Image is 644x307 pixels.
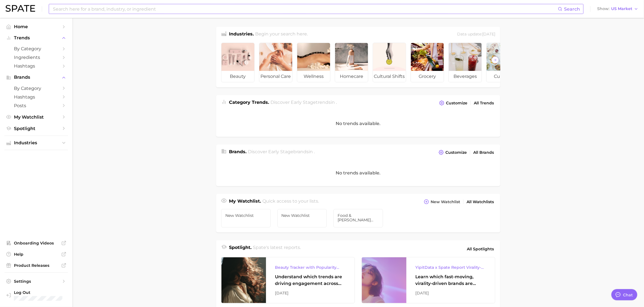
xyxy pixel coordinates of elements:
[221,43,255,82] a: beauty
[225,213,267,218] span: New Watchlist
[271,100,337,105] span: Discover Early Stage trends in .
[275,274,346,287] div: Understand which trends are driving engagement across platforms in the skin, hair, makeup, and fr...
[445,150,467,155] span: Customize
[465,244,495,254] a: All Spotlights
[282,213,323,218] span: New Watchlist
[431,200,460,204] span: New Watchlist
[259,43,292,82] a: personal care
[4,34,68,42] button: Trends
[14,103,58,108] span: Posts
[411,43,444,82] a: grocery
[14,263,58,268] span: Product Releases
[338,213,379,222] span: Food & [PERSON_NAME] Brands
[4,288,68,303] a: Log out. Currently logged in with e-mail jhayes@hunterpr.com.
[14,114,58,120] span: My Watchlist
[229,31,254,38] h1: Industries.
[14,126,58,131] span: Spotlight
[437,148,468,156] button: Customize
[4,84,68,93] a: by Category
[446,101,467,105] span: Customize
[14,290,64,295] span: Log Out
[229,149,247,154] span: Brands .
[449,71,482,82] span: beverages
[4,261,68,270] a: Product Releases
[216,110,500,137] div: No trends available.
[411,71,444,82] span: grocery
[4,53,68,62] a: Ingredients
[259,71,292,82] span: personal care
[221,209,271,227] a: New Watchlist
[6,5,35,12] img: SPATE
[465,198,495,206] a: All Watchlists
[14,75,58,80] span: Brands
[4,277,68,286] a: Settings
[4,239,68,247] a: Onboarding Videos
[221,257,355,303] a: Beauty Tracker with Popularity IndexUnderstand which trends are driving engagement across platfor...
[229,244,252,254] h1: Spotlight.
[297,71,330,82] span: wellness
[448,43,482,82] a: beverages
[14,252,58,257] span: Help
[229,100,269,105] span: Category Trends .
[4,73,68,81] button: Brands
[14,140,58,145] span: Industries
[474,101,494,105] span: All Trends
[229,198,261,206] h1: My Watchlist.
[4,113,68,121] a: My Watchlist
[4,124,68,133] a: Spotlight
[14,55,58,60] span: Ingredients
[275,290,346,296] div: [DATE]
[248,149,315,154] span: Discover Early Stage brands in .
[221,71,254,82] span: beauty
[14,86,58,91] span: by Category
[333,209,383,227] a: Food & [PERSON_NAME] Brands
[597,7,609,10] span: Show
[415,274,486,287] div: Learn which fast-moving, virality-driven brands are leading the pack, the risks of viral growth, ...
[373,43,406,82] a: cultural shifts
[4,22,68,31] a: Home
[255,31,308,38] h2: Begin your search here.
[472,149,495,156] a: All Brands
[4,250,68,258] a: Help
[564,6,580,12] span: Search
[4,101,68,110] a: Posts
[373,71,406,82] span: cultural shifts
[297,43,330,82] a: wellness
[14,279,58,284] span: Settings
[473,150,494,155] span: All Brands
[263,198,319,206] h2: Quick access to your lists.
[362,257,495,303] a: YipitData x Spate Report Virality-Driven Brands Are Taking a Slice of the Beauty PieLearn which f...
[487,71,519,82] span: culinary
[467,200,494,204] span: All Watchlists
[14,94,58,100] span: Hashtags
[415,264,486,271] div: YipitData x Spate Report Virality-Driven Brands Are Taking a Slice of the Beauty Pie
[14,63,58,69] span: Hashtags
[4,44,68,53] a: by Category
[415,290,486,296] div: [DATE]
[335,43,368,82] a: homecare
[4,62,68,70] a: Hashtags
[14,35,58,40] span: Trends
[14,24,58,29] span: Home
[596,5,640,13] button: ShowUS Market
[467,246,494,252] span: All Spotlights
[253,244,301,254] h2: Spate's latest reports.
[438,99,469,107] button: Customize
[472,99,495,107] a: All Trends
[14,241,58,246] span: Onboarding Videos
[4,93,68,101] a: Hashtags
[457,31,495,38] div: Data update: [DATE]
[52,4,558,14] input: Search here for a brand, industry, or ingredient
[14,46,58,51] span: by Category
[277,209,327,227] a: New Watchlist
[611,7,632,10] span: US Market
[216,160,500,186] div: No trends available.
[492,56,499,64] button: Scroll Right
[4,139,68,147] button: Industries
[423,198,462,206] button: New Watchlist
[275,264,346,271] div: Beauty Tracker with Popularity Index
[335,71,368,82] span: homecare
[486,43,520,82] a: culinary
